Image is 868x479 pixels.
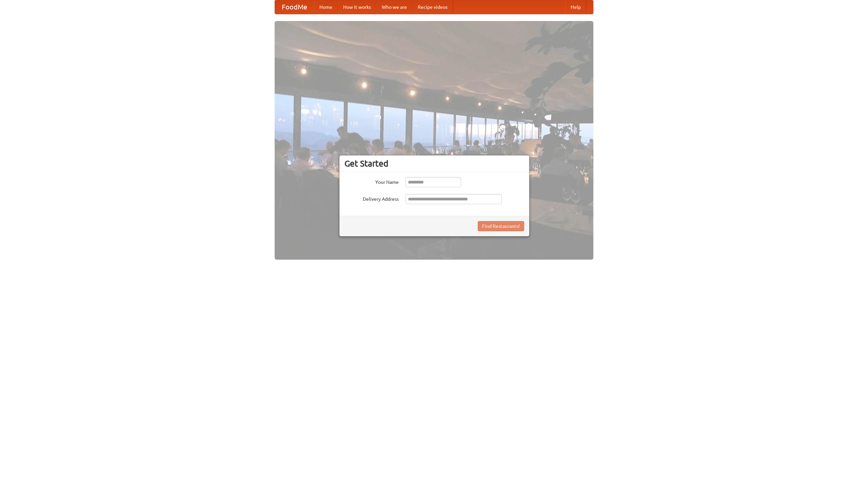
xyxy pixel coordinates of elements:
a: Home [314,0,338,14]
a: How it works [338,0,376,14]
a: Help [565,0,586,14]
h3: Get Started [344,158,524,169]
button: Find Restaurants! [478,221,524,231]
label: Delivery Address [344,194,399,202]
a: Recipe videos [412,0,453,14]
a: Who we are [376,0,412,14]
label: Your Name [344,177,399,186]
a: FoodMe [275,0,314,14]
